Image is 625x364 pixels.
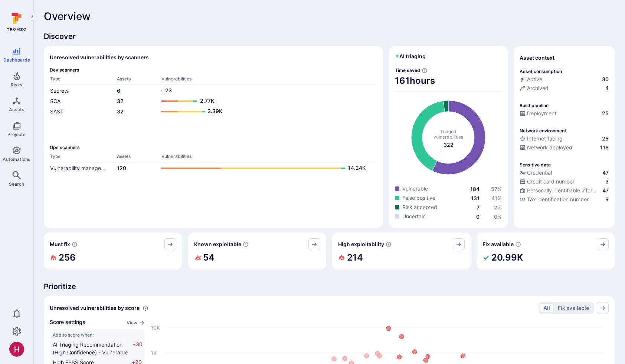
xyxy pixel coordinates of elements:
[520,178,609,187] div: Evidence indicative of processing credit card numbers
[59,250,76,265] h2: 256
[143,304,148,312] div: Number of vulnerabilities in status 'Open' 'Triaged' and 'In process' grouped by score
[194,241,241,248] span: Known exploitable
[520,85,609,93] div: Code repository is archived
[28,12,37,21] button: Expand navigation menu
[520,187,609,196] div: Evidence indicative of processing personally identifiable information
[527,178,575,185] span: Credit card number
[402,203,437,211] span: Risk accepted
[386,241,392,247] svg: EPSS score ≥ 0.7
[482,241,514,248] span: Fix available
[470,186,480,192] span: 184
[50,67,377,73] span: Dev scanners
[9,107,24,112] span: Assets
[520,85,609,92] a: Archived4
[53,341,128,355] span: AI Triaging Recommendation (High Confidence) - Vulnerable
[188,232,327,269] div: Known exploitable
[444,141,454,149] span: total
[520,169,609,176] a: Credential47
[520,135,609,142] a: Internet facing25
[395,75,502,87] span: 161 hours
[165,87,172,93] text: 23
[161,153,377,162] th: Vulnerabilities
[520,178,575,185] div: Credit card number
[3,156,30,162] span: Automations
[520,135,609,144] div: Evidence that an asset is internet facing
[527,144,572,151] span: Network deployed
[477,204,480,211] span: 7
[520,178,609,185] a: Credit card number3
[527,110,556,117] span: Deployment
[520,135,563,142] div: Internet facing
[30,13,35,20] i: Expand navigation menu
[9,181,24,187] span: Search
[127,318,145,326] a: View
[527,85,549,92] span: Archived
[527,187,601,194] span: Personally identifiable information (PII)
[605,196,609,203] span: 9
[3,57,30,63] span: Dashboards
[50,98,60,104] a: SCA
[520,76,609,83] a: Active30
[602,169,609,176] span: 47
[9,342,24,357] img: ACg8ocKzQzwPSwOZT_k9C736TfcBpCStqIZdMR9gXOhJgTaH9y_tsw=s96-c
[520,69,562,74] p: Asset consumption
[50,304,140,312] span: Unresolved vulnerabilities by score
[494,214,502,220] a: 0%
[402,194,435,202] span: False positive
[117,87,120,94] a: 6
[395,53,426,60] h2: AI triaging
[50,54,149,61] h2: Unresolved vulnerabilities by scanners
[520,54,554,62] span: Asset context
[520,144,609,153] div: Evidence that the asset is packaged and deployed somewhere
[132,341,142,356] span: +30
[50,145,377,150] span: Ops scanners
[520,103,549,108] p: Build pipeline
[491,186,502,192] a: 57%
[605,85,609,92] span: 4
[117,153,161,162] th: Assets
[520,196,609,203] a: Tax identification number9
[520,196,609,205] div: Evidence indicative of processing tax identification numbers
[203,250,215,265] h2: 54
[471,195,480,201] a: 131
[476,214,480,220] a: 0
[338,241,384,248] span: High exploitability
[602,187,609,194] span: 47
[494,204,502,211] span: 2 %
[402,213,426,220] span: Uncertain
[161,97,370,106] a: 2.77K
[494,204,502,211] a: 2%
[491,250,523,265] h2: 20.99K
[605,178,609,185] span: 3
[520,110,556,117] div: Deployment
[540,304,553,312] button: All
[44,31,615,42] span: Discover
[527,196,589,203] span: Tax identification number
[527,135,563,142] span: Internet facing
[520,169,552,176] div: Credential
[520,85,549,92] div: Archived
[491,195,502,201] a: 41%
[161,164,370,173] a: 14.24K
[11,82,23,87] span: Risks
[127,320,145,325] button: View
[50,165,113,171] a: Vulnerability management
[50,108,63,115] a: SAST
[44,232,182,269] div: Must fix
[151,324,160,331] text: 10K
[117,165,126,171] a: 120
[520,187,609,194] a: Personally identifiable information (PII)47
[207,108,222,114] text: 3.39K
[50,87,69,94] a: Secrets
[520,110,609,117] a: Deployment25
[117,76,161,85] th: Assets
[477,232,615,269] div: Fix available
[515,241,521,247] svg: Vulnerabilities with fix available
[9,342,24,357] div: Harshil Parikh
[600,144,609,151] span: 118
[422,67,428,73] svg: Estimated based on an average time of 30 mins needed to triage each vulnerability
[72,241,78,247] svg: Risk score >=40 , missed SLA
[161,86,370,95] a: 23
[520,196,589,203] div: Tax identification number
